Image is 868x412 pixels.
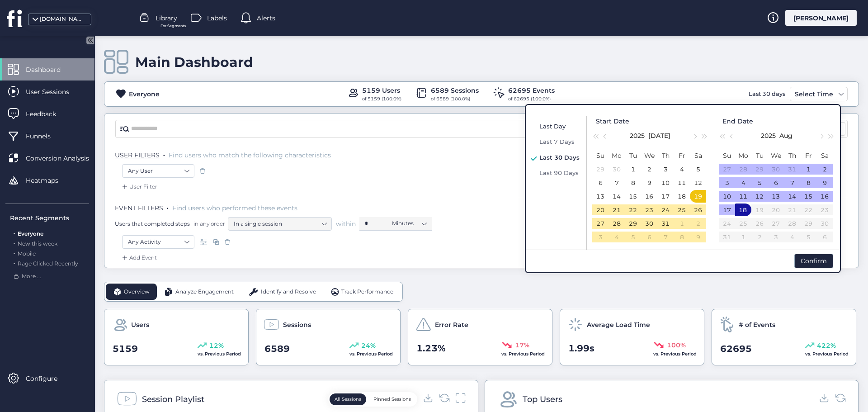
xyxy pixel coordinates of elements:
[592,149,609,162] th: Sun
[26,153,103,163] span: Conversion Analysis
[349,351,393,357] span: vs. Previous Period
[819,177,830,188] div: 9
[595,191,606,202] div: 13
[595,204,606,215] div: 20
[693,164,703,175] div: 5
[18,250,36,257] span: Mobile
[592,189,609,203] td: 2025-07-13
[609,217,625,230] td: 2025-07-28
[787,164,797,175] div: 31
[803,191,814,202] div: 15
[648,127,670,145] button: [DATE]
[700,127,710,145] button: Next year (Control + right)
[768,149,784,162] th: Wed
[609,189,625,203] td: 2025-07-14
[592,176,609,189] td: 2025-07-06
[787,191,797,202] div: 14
[609,230,625,244] td: 2025-08-04
[674,149,690,162] th: Fri
[693,232,703,242] div: 9
[739,320,775,330] span: # of Events
[163,149,165,158] span: .
[568,341,594,355] span: 1.99s
[735,162,751,176] td: 2025-07-28
[819,191,830,202] div: 16
[392,217,426,230] nz-select-item: Minutes
[611,177,622,188] div: 7
[115,151,160,159] span: USER FILTERS
[611,218,622,229] div: 28
[800,189,816,203] td: 2025-08-15
[431,95,479,103] div: of 6589 (100.0%)
[693,218,703,229] div: 2
[785,10,857,26] div: [PERSON_NAME]
[641,149,657,162] th: Wed
[611,164,622,175] div: 30
[690,162,706,176] td: 2025-07-05
[657,189,674,203] td: 2025-07-17
[660,232,671,242] div: 7
[805,351,849,357] span: vs. Previous Period
[816,189,833,203] td: 2025-08-16
[660,177,671,188] div: 10
[737,204,748,215] div: 18
[817,341,836,350] span: 422%
[115,220,190,227] span: Users that completed steps
[784,189,800,203] td: 2025-08-14
[539,154,580,161] span: Last 30 Days
[264,342,290,356] span: 6589
[735,189,751,203] td: 2025-08-11
[641,176,657,189] td: 2025-07-09
[341,288,393,296] span: Track Performance
[676,232,687,242] div: 8
[676,218,687,229] div: 1
[283,320,311,330] span: Sessions
[660,218,671,229] div: 31
[625,217,641,230] td: 2025-07-29
[690,189,706,203] td: 2025-07-19
[770,191,781,202] div: 13
[595,232,606,242] div: 3
[627,204,638,215] div: 22
[657,149,674,162] th: Thu
[627,177,638,188] div: 8
[761,127,776,145] button: 2025
[362,85,401,95] div: 5159 Users
[14,238,15,247] span: .
[644,204,655,215] div: 23
[644,218,655,229] div: 30
[18,260,78,267] span: Rage Clicked Recently
[234,217,326,231] nz-select-item: In a single session
[779,127,793,145] button: Aug
[690,230,706,244] td: 2025-08-09
[644,191,655,202] div: 16
[722,177,732,188] div: 3
[627,218,638,229] div: 29
[600,127,610,145] button: Previous month (PageUp)
[735,149,751,162] th: Mon
[336,219,356,228] span: within
[160,23,186,29] span: For Segments
[800,162,816,176] td: 2025-08-01
[198,351,241,357] span: vs. Previous Period
[816,149,833,162] th: Sat
[751,162,768,176] td: 2025-07-29
[641,217,657,230] td: 2025-07-30
[539,123,566,130] span: Last Day
[657,203,674,217] td: 2025-07-24
[515,340,529,350] span: 17%
[738,177,749,188] div: 4
[26,374,71,384] span: Configure
[693,177,703,188] div: 12
[653,351,697,357] span: vs. Previous Period
[784,149,800,162] th: Thu
[40,15,85,24] div: [DOMAIN_NAME]
[754,177,765,188] div: 5
[26,131,64,141] span: Funnels
[172,204,297,212] span: Find users who performed these events
[142,393,204,406] div: Session Playlist
[611,204,622,215] div: 21
[722,164,732,175] div: 27
[501,351,545,357] span: vs. Previous Period
[595,177,606,188] div: 6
